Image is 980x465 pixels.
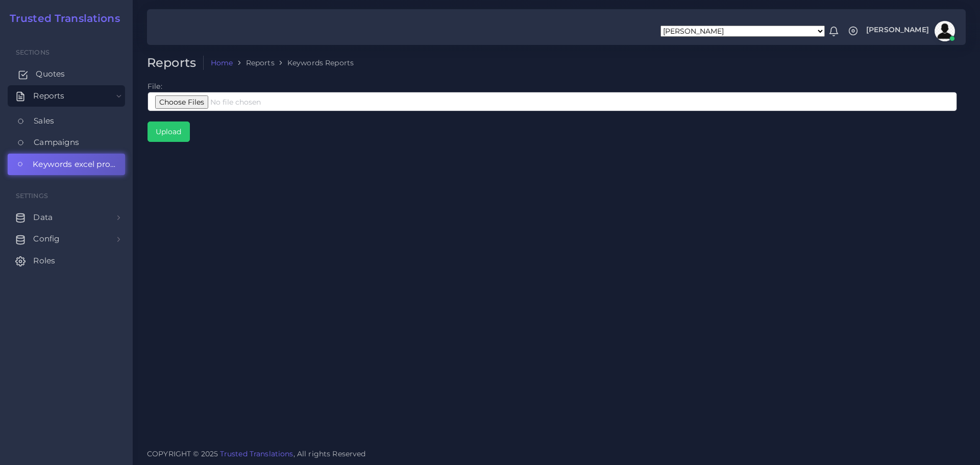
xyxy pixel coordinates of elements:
[935,21,955,41] img: avatar
[33,159,117,170] span: Keywords excel processor
[36,68,65,80] span: Quotes
[16,192,48,200] span: Settings
[220,449,293,458] a: Trusted Translations
[16,48,50,56] span: Sections
[8,63,125,85] a: Quotes
[147,81,958,142] td: File:
[866,26,929,33] span: [PERSON_NAME]
[147,56,204,70] h2: Reports
[8,154,125,175] a: Keywords excel processor
[33,212,53,223] span: Data
[8,250,125,272] a: Roles
[8,132,125,153] a: Campaigns
[211,58,233,68] a: Home
[33,255,55,266] span: Roles
[147,449,366,459] span: COPYRIGHT © 2025
[8,85,125,107] a: Reports
[293,449,366,459] span: , All rights Reserved
[33,90,64,102] span: Reports
[34,137,79,148] span: Campaigns
[8,110,125,132] a: Sales
[8,228,125,250] a: Config
[8,207,125,228] a: Data
[275,58,354,68] li: Keywords Reports
[34,115,54,127] span: Sales
[148,122,189,141] input: Upload
[861,21,959,41] a: [PERSON_NAME]avatar
[3,12,120,25] a: Trusted Translations
[33,233,60,244] span: Config
[233,58,275,68] li: Reports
